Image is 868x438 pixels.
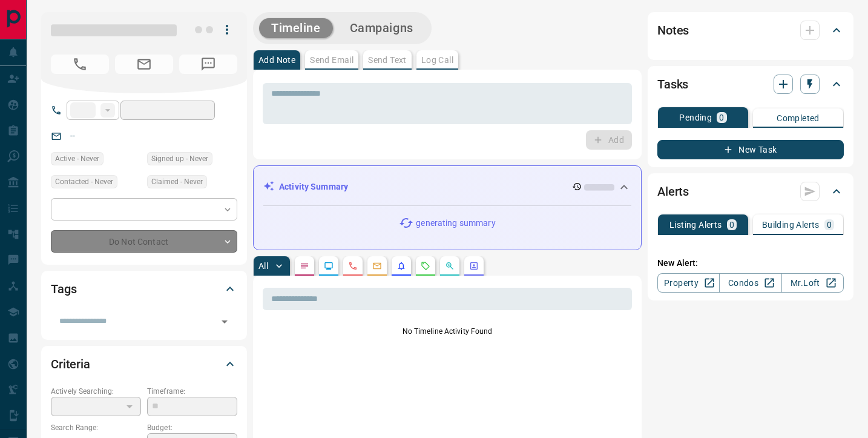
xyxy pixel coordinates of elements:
p: Activity Summary [279,181,348,193]
p: Pending [679,113,712,122]
div: Alerts [657,177,844,206]
p: All [258,262,268,270]
h2: Notes [657,21,689,40]
span: Claimed - Never [151,176,203,188]
h2: Alerts [657,182,689,201]
span: No Email [115,55,173,74]
p: Building Alerts [762,221,820,229]
p: Search Range: [51,422,141,433]
span: No Number [51,55,109,74]
h2: Tags [51,279,76,299]
svg: Listing Alerts [396,261,406,271]
svg: Emails [372,261,382,271]
h2: Tasks [657,75,688,94]
svg: Calls [348,261,358,271]
svg: Requests [421,261,430,271]
p: Budget: [147,422,237,433]
button: Open [216,313,233,330]
svg: Agent Actions [469,261,479,271]
h2: Criteria [51,354,90,374]
svg: Notes [300,261,309,271]
p: Listing Alerts [669,221,722,229]
p: 0 [729,221,734,229]
div: Do Not Contact [51,230,237,253]
div: Activity Summary [263,176,631,198]
p: 0 [719,113,724,122]
div: Criteria [51,350,237,379]
div: Tasks [657,70,844,99]
div: Tags [51,274,237,304]
button: Timeline [259,18,333,38]
span: No Number [179,55,237,74]
span: Contacted - Never [55,176,113,188]
p: Add Note [258,56,295,64]
p: Timeframe: [147,386,237,397]
svg: Lead Browsing Activity [324,261,334,271]
div: Notes [657,16,844,45]
span: Signed up - Never [151,153,208,165]
p: 0 [827,221,832,229]
a: Property [657,273,720,293]
p: Actively Searching: [51,386,141,397]
p: New Alert: [657,257,844,270]
a: -- [70,131,75,141]
button: New Task [657,140,844,159]
button: Campaigns [338,18,426,38]
span: Active - Never [55,153,99,165]
p: No Timeline Activity Found [263,326,632,337]
a: Mr.Loft [781,273,844,293]
a: Condos [719,273,781,293]
p: Completed [777,114,820,122]
svg: Opportunities [445,261,455,271]
p: generating summary [416,217,495,230]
